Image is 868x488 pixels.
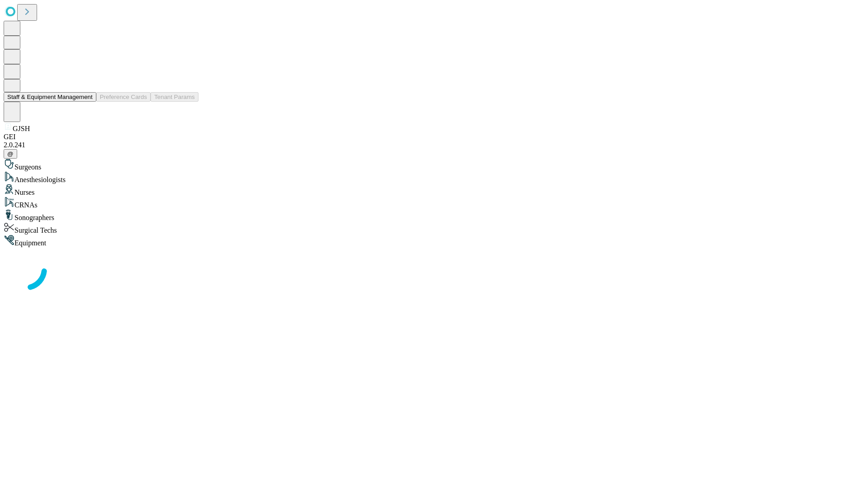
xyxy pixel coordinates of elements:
[4,235,864,247] div: Equipment
[4,159,864,171] div: Surgeons
[4,141,864,149] div: 2.0.241
[7,150,14,157] span: @
[4,133,864,141] div: GEI
[4,222,864,235] div: Surgical Techs
[96,92,151,102] button: Preference Cards
[4,197,864,209] div: CRNAs
[4,209,864,222] div: Sonographers
[4,184,864,197] div: Nurses
[4,149,17,159] button: @
[13,125,30,132] span: GJSH
[4,92,96,102] button: Staff & Equipment Management
[151,92,198,102] button: Tenant Params
[4,171,864,184] div: Anesthesiologists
